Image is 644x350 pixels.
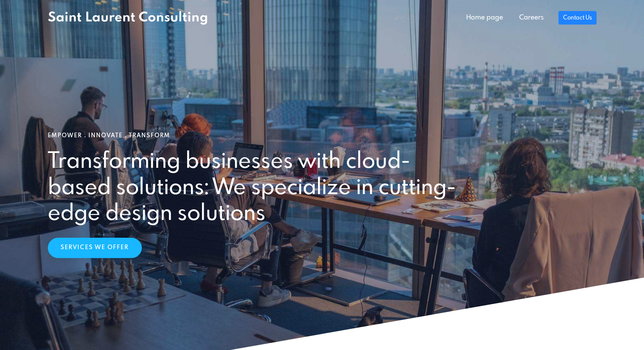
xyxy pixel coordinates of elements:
h1: Empower . Innovate . Transform [48,132,597,139]
a: Home page [458,9,511,26]
a: Careers [511,9,552,26]
h2: Transforming businesses with cloud-based solutions: We specialize in cutting-edge design solutions [48,149,459,227]
a: Contact Us [558,11,596,25]
a: Services We Offer [48,238,142,258]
